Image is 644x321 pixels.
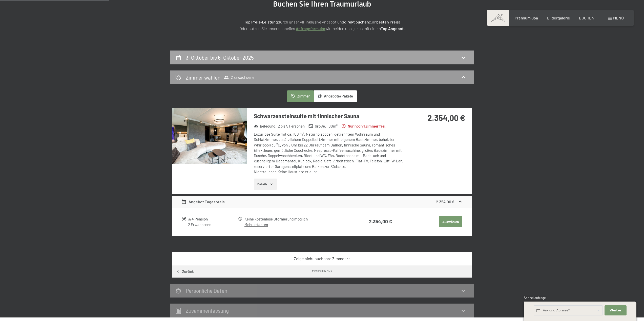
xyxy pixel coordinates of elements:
div: Powered by HGV [312,268,332,273]
img: mss_renderimg.php [172,108,247,164]
span: Weiter [610,308,621,313]
div: Angebot Tagespreis [181,199,225,205]
a: Premium Spa [515,15,538,20]
strong: Nur noch 1 Zimmer frei. [341,124,386,129]
span: 100 m² [327,124,338,129]
span: 2 Erwachsene [224,75,254,80]
h2: Persönliche Daten [186,287,227,294]
a: Mehr erfahren [244,222,268,227]
strong: Belegung : [254,124,277,129]
strong: 2.354,00 € [436,199,454,204]
a: Zeige nicht buchbare Zimmer [181,256,463,261]
a: Bildergalerie [547,15,570,20]
div: Keine kostenlose Stornierung möglich [244,216,350,222]
strong: besten Preis [376,19,399,24]
a: Anfrageformular [296,26,325,31]
span: Menü [613,15,624,20]
h3: Schwarzensteinsuite mit finnischer Sauna [254,112,404,120]
button: Zimmer [287,90,314,102]
button: Zurück [172,265,198,278]
div: 2 Erwachsene [188,222,237,227]
p: durch unser All-inklusive Angebot und zum ! Oder nutzen Sie unser schnelles wir melden uns gleich... [196,19,449,32]
strong: 2.354,00 € [427,113,465,122]
strong: Top Preis-Leistung [244,19,278,24]
button: Auswählen [439,216,462,227]
div: Angebot Tagespreis2.354,00 € [172,196,472,208]
strong: direkt buchen [344,19,369,24]
button: Details [254,179,277,190]
span: 2 bis 5 Personen [278,124,305,129]
a: BUCHEN [579,15,594,20]
strong: 2.354,00 € [369,218,392,224]
button: Weiter [605,305,626,316]
h2: Zimmer wählen [186,74,220,81]
span: Schnellanfrage [524,296,546,300]
h2: 3. Oktober bis 6. Oktober 2025 [186,54,254,61]
div: Luxuriöse Suite mit ca. 100 m², Naturholzboden, getrenntem Wohnraum und Schlafzimmer, zusätzliche... [254,132,404,175]
strong: Top Angebot. [381,26,405,31]
h2: Zusammen­fassung [186,307,229,314]
button: Angebote/Pakete [314,90,357,102]
strong: Größe : [308,124,326,129]
div: 3/4 Pension [188,216,237,222]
